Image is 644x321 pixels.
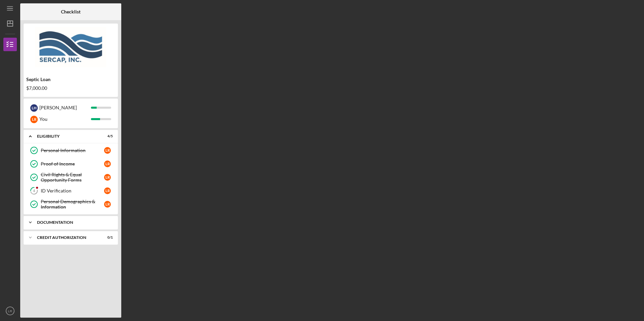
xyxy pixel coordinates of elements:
a: 4ID VerificationLR [27,184,115,198]
div: $7,000.00 [26,85,115,91]
div: Documentation [37,220,109,224]
button: LR [3,304,17,318]
div: [PERSON_NAME] [39,102,91,113]
div: Civil Rights & Equal Opportunity Forms [41,172,104,183]
div: Personal Information [41,148,104,153]
div: Personal Demographics & Information [41,199,104,210]
div: 0 / 1 [101,236,113,240]
div: L R [104,160,111,167]
div: Septic Loan [26,77,115,82]
div: L H [30,104,38,112]
a: Civil Rights & Equal Opportunity FormsLR [27,171,115,184]
div: L R [104,147,111,154]
div: L R [104,187,111,194]
div: ID Verification [41,188,104,193]
div: L R [104,174,111,181]
a: Proof of IncomeLR [27,157,115,171]
div: L R [104,201,111,208]
div: 4 / 5 [101,134,113,138]
div: Eligibility [37,134,96,138]
b: Checklist [61,9,80,14]
div: L R [30,116,38,123]
text: LR [8,309,12,313]
img: Product logo [24,27,118,67]
div: Proof of Income [41,161,104,167]
a: Personal Demographics & InformationLR [27,198,115,211]
a: Personal InformationLR [27,144,115,157]
tspan: 4 [33,189,35,193]
div: You [39,113,91,125]
div: CREDIT AUTHORIZATION [37,236,96,240]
